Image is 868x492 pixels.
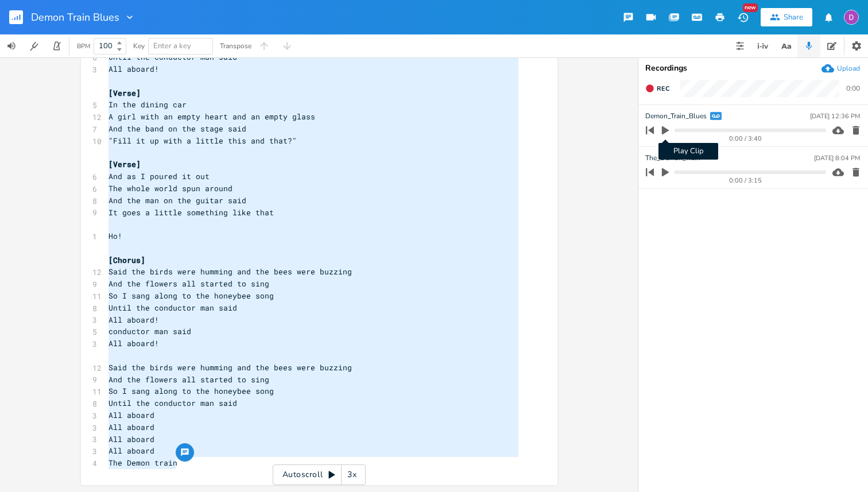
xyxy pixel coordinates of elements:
span: In the dining car [108,99,187,110]
span: Demon Train Blues [31,12,119,22]
span: The_Demon_Train [645,153,700,164]
div: Autoscroll [273,464,366,485]
div: Upload [837,64,860,73]
span: A girl with an empty heart and an empty glass [108,111,315,122]
span: It goes a little something like that [108,207,274,218]
button: Play Clip [658,121,673,140]
span: The Demon train [108,458,177,468]
span: And as I poured it out [108,171,210,181]
span: All aboard [108,410,154,420]
div: 3x [342,464,362,485]
button: Upload [821,62,860,75]
div: [DATE] 12:36 PM [810,113,860,119]
span: So I sang along to the honeybee song [108,386,274,396]
div: 0:00 / 3:15 [665,177,826,184]
span: And the flowers all started to sing [108,278,269,289]
span: And the man on the guitar said [108,195,246,206]
span: "Fill it up with a little this and that?" [108,135,297,146]
span: Ho! [108,231,122,241]
span: Said the birds were humming and the bees were buzzing [108,266,352,277]
span: And the band on the stage said [108,123,246,134]
span: conductor man said [108,326,191,336]
span: [Verse] [108,88,141,98]
img: Dylan [844,10,859,25]
span: So I sang along to the honeybee song [108,290,274,301]
span: Said the birds were humming and the bees were buzzing [108,362,352,373]
button: Rec [641,79,674,98]
span: Demon_Train_Blues [645,111,707,122]
span: [Verse] [108,159,141,169]
span: All aboard! [108,338,159,348]
span: The whole world spun around [108,183,232,193]
div: New [743,3,758,12]
span: All aboard! [108,64,159,74]
span: Enter a key [153,41,191,51]
div: 0:00 / 3:40 [665,135,826,142]
span: All aboard [108,445,154,456]
span: And the flowers all started to sing [108,374,269,385]
span: All aboard [108,422,154,432]
span: Until the conductor man said [108,303,237,313]
button: Share [761,8,812,26]
div: [DATE] 8:04 PM [814,155,860,161]
div: Key [133,42,145,49]
span: All aboard [108,434,154,444]
div: 0:00 [846,85,860,92]
div: Recordings [645,64,861,72]
div: BPM [77,43,90,49]
span: Until the conductor man said [108,398,237,408]
div: Transpose [220,42,251,49]
button: New [731,7,754,28]
span: Rec [657,84,669,93]
span: [Chorus] [108,255,145,265]
div: Share [784,12,803,22]
span: All aboard! [108,315,159,325]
